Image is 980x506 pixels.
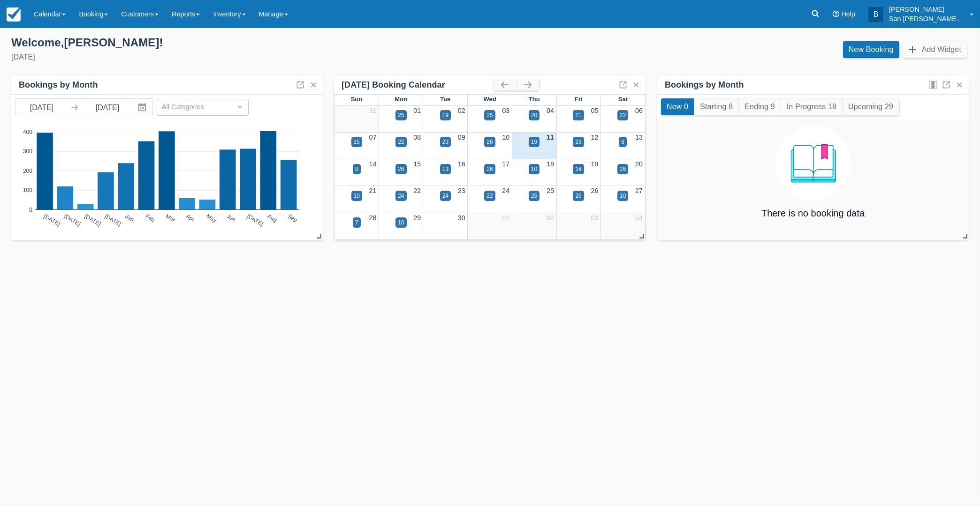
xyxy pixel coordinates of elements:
a: 18 [547,160,554,168]
a: 04 [547,107,554,114]
span: Thu [529,96,540,103]
div: 14 [575,165,581,173]
div: 21 [575,111,581,119]
span: Sun [351,96,362,103]
div: 8 [621,138,624,146]
a: 17 [502,160,509,168]
button: Interact with the calendar and add the check-in date for your trip. [134,99,152,116]
a: 31 [369,107,377,114]
a: 04 [635,214,643,222]
input: Start Date [15,99,68,116]
div: [DATE] Booking Calendar [342,80,494,90]
div: 25 [486,111,493,119]
a: 19 [591,160,598,168]
div: 20 [531,111,537,119]
a: 25 [547,187,554,194]
a: 28 [369,214,377,222]
div: 10 [620,192,626,200]
div: 22 [486,192,493,200]
div: [DATE] [11,52,483,63]
a: 01 [413,107,421,114]
a: 05 [591,107,598,114]
div: 25 [531,192,537,200]
div: 8 [355,165,358,173]
div: 22 [620,111,626,119]
a: 12 [591,134,598,141]
a: 02 [458,107,465,114]
span: Sat [618,96,628,103]
button: Starting 8 [694,98,738,115]
a: 13 [635,134,643,141]
img: booking.png [775,126,851,201]
div: 24 [398,192,404,200]
div: 25 [398,111,404,119]
button: In Progress 18 [781,98,842,115]
span: Fri [575,96,583,103]
span: Dropdown icon [235,102,244,112]
a: 11 [547,134,554,141]
a: 20 [635,160,643,168]
div: 13 [442,165,448,173]
a: 26 [591,187,598,194]
div: 26 [620,165,626,173]
a: 21 [369,187,377,194]
a: 03 [591,214,598,222]
div: 26 [398,165,404,173]
button: Add Widget [903,41,967,58]
a: 27 [635,187,643,194]
a: 03 [502,107,509,114]
a: 22 [413,187,421,194]
button: Ending 9 [739,98,780,115]
div: 23 [442,138,448,146]
a: 01 [502,214,509,222]
div: 19 [442,111,448,119]
a: 15 [413,160,421,168]
a: 09 [458,134,465,141]
div: 10 [398,218,404,227]
div: Bookings by Month [665,80,744,90]
p: [PERSON_NAME] [889,5,964,14]
a: 07 [369,134,377,141]
div: Welcome , [PERSON_NAME] ! [11,36,483,50]
button: Upcoming 29 [843,98,899,115]
a: 06 [635,107,643,114]
div: 24 [442,192,448,200]
div: 23 [575,138,581,146]
a: 10 [502,134,509,141]
span: Wed [483,96,496,103]
div: 10 [354,192,360,200]
a: 24 [502,187,509,194]
a: 29 [413,214,421,222]
div: 19 [531,138,537,146]
div: Bookings by Month [19,80,98,90]
button: New 0 [661,98,694,115]
div: 15 [354,138,360,146]
h4: There is no booking data [761,208,865,218]
div: 22 [398,138,404,146]
a: New Booking [843,41,899,58]
div: 26 [575,192,581,200]
div: B [868,7,883,22]
span: Tue [440,96,450,103]
a: 16 [458,160,465,168]
input: End Date [81,99,134,116]
span: Help [841,10,855,18]
img: checkfront-main-nav-mini-logo.png [7,7,21,22]
a: 08 [413,134,421,141]
p: San [PERSON_NAME] Hut Systems [889,14,964,23]
a: 14 [369,160,377,168]
div: 26 [486,138,493,146]
div: 26 [486,165,493,173]
a: 02 [547,214,554,222]
i: Help [833,11,839,17]
a: 23 [458,187,465,194]
span: Mon [395,96,407,103]
div: 7 [355,218,358,227]
a: 30 [458,214,465,222]
div: 10 [531,165,537,173]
